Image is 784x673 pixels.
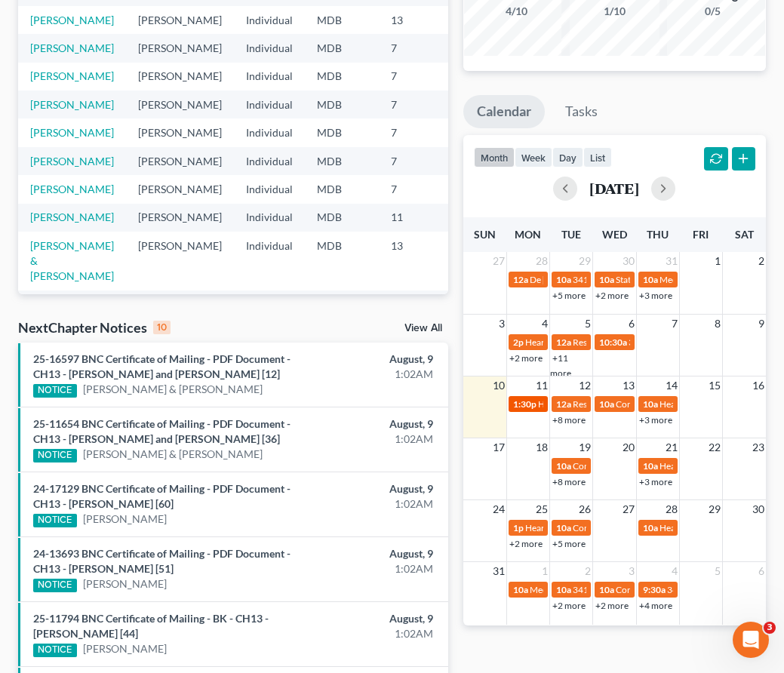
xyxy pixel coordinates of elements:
[33,579,77,592] div: NOTICE
[33,514,77,527] div: NOTICE
[463,95,545,128] a: Calendar
[534,500,549,518] span: 25
[379,34,454,62] td: 7
[757,315,766,333] span: 9
[561,228,581,241] span: Tue
[234,147,305,175] td: Individual
[305,147,379,175] td: MDB
[310,496,433,512] div: 1:02AM
[33,449,77,462] div: NOTICE
[757,562,766,580] span: 6
[30,98,114,111] a: [PERSON_NAME]
[497,315,506,333] span: 3
[30,155,114,167] a: [PERSON_NAME]
[126,118,234,146] td: [PERSON_NAME]
[234,232,305,290] td: Individual
[126,34,234,62] td: [PERSON_NAME]
[379,204,454,232] td: 11
[556,274,571,285] span: 10a
[33,482,291,510] a: 24-17129 BNC Certificate of Mailing - PDF Document - CH13 - [PERSON_NAME] [60]
[538,398,656,410] span: Hearing for [PERSON_NAME]
[509,538,543,549] a: +2 more
[599,274,614,285] span: 10a
[33,644,77,657] div: NOTICE
[30,126,114,139] a: [PERSON_NAME]
[573,274,718,285] span: 341(a) meeting for [PERSON_NAME]
[573,398,707,410] span: Response to AP Complaint - Qaum
[33,612,269,640] a: 25-11794 BNC Certificate of Mailing - BK - CH13 - [PERSON_NAME] [44]
[310,352,433,367] div: August, 9
[627,315,636,333] span: 6
[234,63,305,91] td: Individual
[659,274,755,285] span: Meeting of Creditors for
[664,252,679,270] span: 31
[577,500,592,518] span: 26
[379,290,454,318] td: 7
[552,290,586,301] a: +5 more
[234,118,305,146] td: Individual
[310,546,433,561] div: August, 9
[707,500,722,518] span: 29
[30,69,114,82] a: [PERSON_NAME]
[305,63,379,91] td: MDB
[305,175,379,203] td: MDB
[83,382,263,397] a: [PERSON_NAME] & [PERSON_NAME]
[621,252,636,270] span: 30
[639,476,672,487] a: +3 more
[379,91,454,118] td: 7
[639,600,672,611] a: +4 more
[33,547,291,575] a: 24-13693 BNC Certificate of Mailing - PDF Document - CH13 - [PERSON_NAME] [51]
[534,438,549,456] span: 18
[629,336,774,348] span: 341(a) meeting for [PERSON_NAME]
[540,315,549,333] span: 4
[751,500,766,518] span: 30
[595,600,629,611] a: +2 more
[583,315,592,333] span: 5
[599,336,627,348] span: 10:30a
[83,447,263,462] a: [PERSON_NAME] & [PERSON_NAME]
[515,147,552,167] button: week
[509,352,543,364] a: +2 more
[491,500,506,518] span: 24
[556,584,571,595] span: 10a
[577,438,592,456] span: 19
[552,147,583,167] button: day
[621,500,636,518] span: 27
[525,522,643,533] span: Hearing for [PERSON_NAME]
[647,228,669,241] span: Thu
[530,584,625,595] span: Meeting of Creditors for
[552,538,586,549] a: +5 more
[639,290,672,301] a: +3 more
[513,274,528,285] span: 12a
[30,183,114,195] a: [PERSON_NAME]
[404,323,442,333] a: View All
[234,290,305,318] td: Individual
[627,562,636,580] span: 3
[735,228,754,241] span: Sat
[33,384,77,398] div: NOTICE
[751,376,766,395] span: 16
[310,481,433,496] div: August, 9
[556,336,571,348] span: 12a
[757,252,766,270] span: 2
[310,611,433,626] div: August, 9
[583,562,592,580] span: 2
[659,398,777,410] span: Hearing for [PERSON_NAME]
[643,398,658,410] span: 10a
[643,274,658,285] span: 10a
[643,522,658,533] span: 10a
[556,460,571,472] span: 10a
[33,417,291,445] a: 25-11654 BNC Certificate of Mailing - PDF Document - CH13 - [PERSON_NAME] and [PERSON_NAME] [36]
[305,6,379,34] td: MDB
[234,91,305,118] td: Individual
[126,204,234,232] td: [PERSON_NAME]
[573,460,744,472] span: Confirmation hearing for [PERSON_NAME]
[664,500,679,518] span: 28
[643,460,658,472] span: 10a
[659,460,777,472] span: Hearing for [PERSON_NAME]
[550,352,571,379] a: +11 more
[234,175,305,203] td: Individual
[153,321,171,334] div: 10
[515,228,541,241] span: Mon
[713,562,722,580] span: 5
